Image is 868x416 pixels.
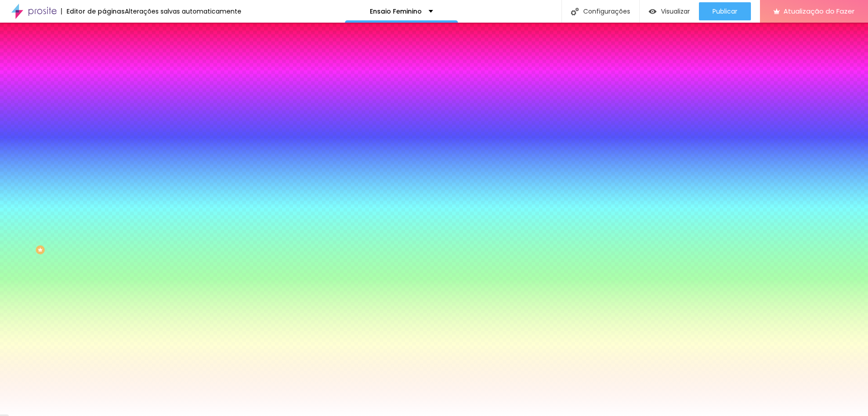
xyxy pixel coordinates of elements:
img: Ícone [571,8,579,15]
font: Ensaio Feminino [370,7,422,16]
font: Publicar [712,7,737,16]
font: Atualização do Fazer [783,6,854,16]
button: Visualizar [640,2,699,20]
font: Alterações salvas automaticamente [125,7,241,16]
img: view-1.svg [649,8,656,15]
font: Configurações [583,7,630,16]
font: Editor de páginas [66,7,125,16]
button: Publicar [699,2,751,20]
font: Visualizar [661,7,690,16]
